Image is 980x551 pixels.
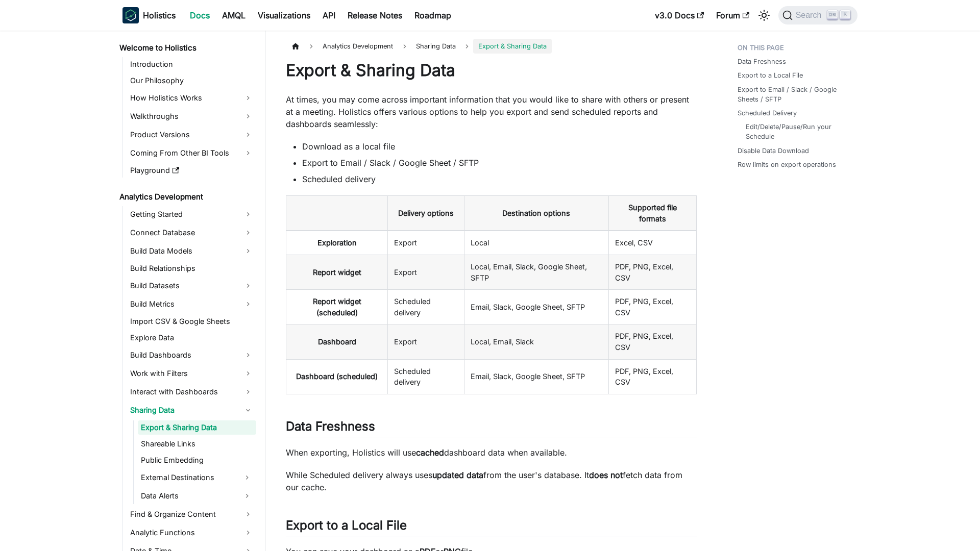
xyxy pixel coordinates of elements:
[388,324,464,359] td: Export
[738,108,797,118] a: Scheduled Delivery
[608,231,697,255] td: Excel, CSV
[127,506,256,522] a: Find & Organize Content
[238,488,256,504] button: Expand sidebar category 'Data Alerts'
[746,122,847,141] a: Edit/Delete/Pause/Run your Schedule
[286,518,697,537] h2: Export to a Local File
[127,296,256,312] a: Build Metrics
[286,446,697,459] p: When exporting, Holistics will use dashboard data when available.
[738,85,851,104] a: Export to Email / Slack / Google Sheets / SFTP
[127,278,256,294] a: Build Datasets
[286,324,388,359] th: Dashboard
[122,7,139,23] img: Holistics
[302,157,697,169] li: Export to Email / Slack / Google Sheet / SFTP
[286,39,305,54] a: Home page
[116,190,256,204] a: Analytics Development
[127,384,256,400] a: Interact with Dashboards
[286,39,697,54] nav: Breadcrumbs
[464,324,608,359] td: Local, Email, Slack
[238,469,256,486] button: Expand sidebar category 'External Destinations'
[143,9,176,21] b: Holistics
[116,41,256,55] a: Welcome to Holistics
[127,57,256,71] a: Introduction
[127,127,256,143] a: Product Versions
[138,437,256,451] a: Shareable Links
[738,70,803,80] a: Export to a Local File
[216,7,252,23] a: AMQL
[122,7,176,23] a: HolisticsHolistics
[112,31,265,551] nav: Docs sidebar
[286,469,697,493] p: While Scheduled delivery always uses from the user's database. It fetch data from our cache.
[388,255,464,290] td: Export
[608,196,697,231] th: Supported file formats
[738,57,786,66] a: Data Freshness
[138,488,238,504] a: Data Alerts
[608,255,697,290] td: PDF, PNG, Excel, CSV
[341,7,408,23] a: Release Notes
[127,163,256,178] a: Playground
[127,261,256,275] a: Build Relationships
[710,7,755,23] a: Forum
[138,420,256,435] a: Export & Sharing Data
[608,290,697,324] td: PDF, PNG, Excel, CSV
[127,331,256,345] a: Explore Data
[127,224,256,241] a: Connect Database
[138,469,238,486] a: External Destinations
[302,173,697,185] li: Scheduled delivery
[184,7,216,23] a: Docs
[756,7,772,23] button: Switch between dark and light mode (currently light mode)
[286,93,697,130] p: At times, you may come across important information that you would like to share with others or p...
[286,255,388,290] th: Report widget
[473,39,552,54] span: Export & Sharing Data
[778,6,857,24] button: Search (Ctrl+K)
[127,90,256,106] a: How Holistics Works
[793,11,828,20] span: Search
[302,140,697,153] li: Download as a local file
[464,231,608,255] td: Local
[608,359,697,394] td: PDF, PNG, Excel, CSV
[738,146,809,156] a: Disable Data Download
[608,324,697,359] td: PDF, PNG, Excel, CSV
[589,470,623,480] strong: does not
[286,419,697,438] h2: Data Freshness
[464,290,608,324] td: Email, Slack, Google Sheet, SFTP
[408,7,457,23] a: Roadmap
[127,524,256,541] a: Analytic Functions
[464,359,608,394] td: Email, Slack, Google Sheet, SFTP
[388,196,464,231] th: Delivery options
[840,10,850,19] kbd: K
[127,108,256,124] a: Walkthroughs
[464,255,608,290] td: Local, Email, Slack, Google Sheet, SFTP
[127,402,256,418] a: Sharing Data
[286,231,388,255] th: Exploration
[388,359,464,394] td: Scheduled delivery
[432,470,483,480] strong: updated data
[649,7,710,23] a: v3.0 Docs
[286,60,697,81] h1: Export & Sharing Data
[316,7,341,23] a: API
[252,7,316,23] a: Visualizations
[286,290,388,324] th: Report widget (scheduled)
[127,73,256,88] a: Our Philosophy
[127,206,256,222] a: Getting Started
[127,314,256,329] a: Import CSV & Google Sheets
[464,196,608,231] th: Destination options
[738,160,836,169] a: Row limits on export operations
[127,347,256,363] a: Build Dashboards
[411,39,461,54] span: Sharing Data
[138,453,256,467] a: Public Embedding
[127,365,256,382] a: Work with Filters
[388,231,464,255] td: Export
[127,145,256,161] a: Coming From Other BI Tools
[388,290,464,324] td: Scheduled delivery
[416,447,444,458] strong: cached
[286,359,388,394] th: Dashboard (scheduled)
[127,243,256,259] a: Build Data Models
[317,39,398,54] span: Analytics Development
